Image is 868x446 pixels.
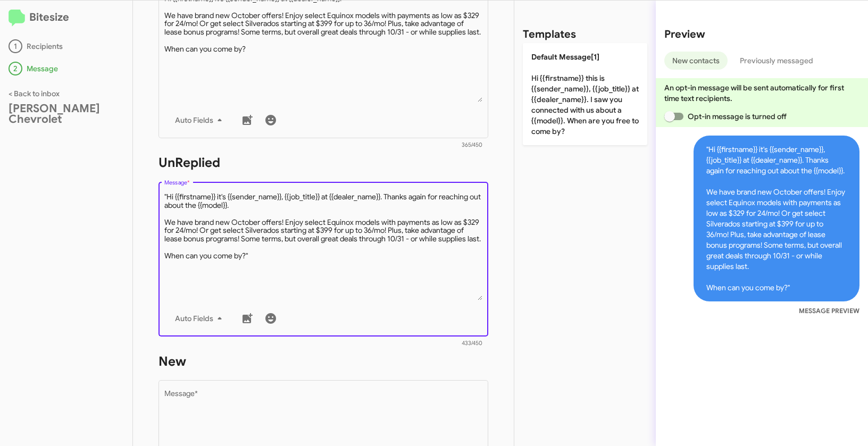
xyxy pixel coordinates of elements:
[9,39,124,53] div: Recipients
[175,309,226,328] span: Auto Fields
[9,89,60,98] a: < Back to inbox
[664,26,859,43] h2: Preview
[158,154,488,171] h1: UnReplied
[9,62,22,75] div: 2
[799,306,859,316] small: MESSAGE PREVIEW
[740,52,813,70] span: Previously messaged
[9,103,124,124] div: [PERSON_NAME] Chevrolet
[9,10,25,27] img: logo-minimal.svg
[166,111,235,130] button: Auto Fields
[523,26,576,43] h2: Templates
[462,142,482,148] mat-hint: 365/450
[672,52,720,70] span: New contacts
[9,62,124,75] div: Message
[462,340,482,347] mat-hint: 433/450
[531,52,599,62] span: Default Message[1]
[9,39,22,53] div: 1
[664,52,728,70] button: New contacts
[694,136,859,301] span: "Hi {{firstname}} it's {{sender_name}}, {{job_title}} at {{dealer_name}}. Thanks again for reachi...
[732,52,821,70] button: Previously messaged
[523,43,647,145] p: Hi {{firstname}} this is {{sender_name}}, {{job_title}} at {{dealer_name}}. I saw you connected w...
[166,309,235,328] button: Auto Fields
[664,82,859,104] p: An opt-in message will be sent automatically for first time text recipients.
[175,111,226,130] span: Auto Fields
[688,110,787,123] span: Opt-in message is turned off
[9,9,124,27] h2: Bitesize
[158,353,488,370] h1: New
